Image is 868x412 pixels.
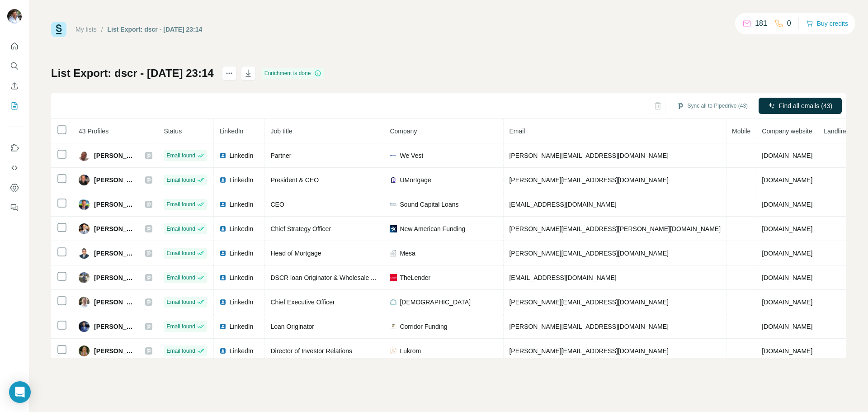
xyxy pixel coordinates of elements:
[229,175,253,185] span: LinkedIn
[166,152,195,160] span: Email found
[79,175,90,185] img: Avatar
[762,347,812,355] span: [DOMAIN_NAME]
[51,22,66,37] img: Surfe Logo
[9,381,31,403] div: Open Intercom Messenger
[762,323,812,330] span: [DOMAIN_NAME]
[390,323,397,330] img: company-logo
[94,346,136,355] span: [PERSON_NAME]
[101,25,103,34] li: /
[400,346,421,355] span: Lukrom
[779,101,832,110] span: Find all emails (43)
[270,152,291,159] span: Partner
[219,274,226,281] img: LinkedIn logo
[762,152,812,159] span: [DOMAIN_NAME]
[390,176,397,184] img: company-logo
[51,66,214,81] h1: List Export: dscr - [DATE] 23:14
[270,176,319,184] span: President & CEO
[229,151,253,160] span: LinkedIn
[400,175,431,185] span: UMortgage
[7,9,22,24] img: Avatar
[219,128,243,135] span: LinkedIn
[509,128,525,135] span: Email
[94,151,136,160] span: [PERSON_NAME]
[94,200,136,209] span: [PERSON_NAME]
[219,225,226,232] img: LinkedIn logo
[166,298,195,306] span: Email found
[270,323,314,330] span: Loan Originator
[166,200,195,208] span: Email found
[270,274,379,281] span: DSCR loan Originator & Wholesale AE
[229,322,253,331] span: LinkedIn
[7,58,22,74] button: Search
[219,201,226,208] img: LinkedIn logo
[824,128,848,135] span: Landline
[7,78,22,94] button: Enrich CSV
[79,128,108,135] span: 43 Profiles
[219,152,226,159] img: LinkedIn logo
[108,25,203,34] div: List Export: dscr - [DATE] 23:14
[390,225,397,232] img: company-logo
[166,225,195,233] span: Email found
[7,98,22,114] button: My lists
[755,18,767,29] p: 181
[166,347,195,355] span: Email found
[94,273,136,282] span: [PERSON_NAME]
[75,26,97,33] a: My lists
[219,250,226,257] img: LinkedIn logo
[400,298,471,307] span: [DEMOGRAPHIC_DATA]
[229,249,253,258] span: LinkedIn
[509,225,721,232] span: [PERSON_NAME][EMAIL_ADDRESS][PERSON_NAME][DOMAIN_NAME]
[270,347,352,355] span: Director of Investor Relations
[509,201,616,208] span: [EMAIL_ADDRESS][DOMAIN_NAME]
[229,273,253,282] span: LinkedIn
[762,201,812,208] span: [DOMAIN_NAME]
[222,66,236,81] button: actions
[732,128,750,135] span: Mobile
[509,250,668,257] span: [PERSON_NAME][EMAIL_ADDRESS][DOMAIN_NAME]
[762,225,812,232] span: [DOMAIN_NAME]
[762,128,812,135] span: Company website
[806,17,848,30] button: Buy credits
[79,223,90,234] img: Avatar
[509,274,616,281] span: [EMAIL_ADDRESS][DOMAIN_NAME]
[219,323,226,330] img: LinkedIn logo
[509,298,668,306] span: [PERSON_NAME][EMAIL_ADDRESS][DOMAIN_NAME]
[787,18,791,29] p: 0
[270,298,335,306] span: Chief Executive Officer
[94,224,136,233] span: [PERSON_NAME]
[229,298,253,307] span: LinkedIn
[94,249,136,258] span: [PERSON_NAME]
[670,99,754,113] button: Sync all to Pipedrive (43)
[509,347,668,355] span: [PERSON_NAME][EMAIL_ADDRESS][DOMAIN_NAME]
[229,346,253,355] span: LinkedIn
[400,151,423,160] span: We Vest
[400,249,415,258] span: Mesa
[229,200,253,209] span: LinkedIn
[229,224,253,233] span: LinkedIn
[400,322,447,331] span: Corridor Funding
[400,273,430,282] span: TheLender
[762,176,812,184] span: [DOMAIN_NAME]
[79,346,90,356] img: Avatar
[759,98,842,114] button: Find all emails (43)
[166,274,195,282] span: Email found
[390,274,397,281] img: company-logo
[166,176,195,184] span: Email found
[94,298,136,307] span: [PERSON_NAME]
[390,201,397,208] img: company-logo
[509,152,668,159] span: [PERSON_NAME][EMAIL_ADDRESS][DOMAIN_NAME]
[219,347,226,355] img: LinkedIn logo
[762,274,812,281] span: [DOMAIN_NAME]
[79,272,90,283] img: Avatar
[390,155,397,156] img: company-logo
[7,38,22,54] button: Quick start
[762,250,812,257] span: [DOMAIN_NAME]
[270,128,292,135] span: Job title
[164,128,182,135] span: Status
[94,322,136,331] span: [PERSON_NAME]
[94,175,136,185] span: [PERSON_NAME]
[509,323,668,330] span: [PERSON_NAME][EMAIL_ADDRESS][DOMAIN_NAME]
[219,176,226,184] img: LinkedIn logo
[390,128,417,135] span: Company
[79,199,90,210] img: Avatar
